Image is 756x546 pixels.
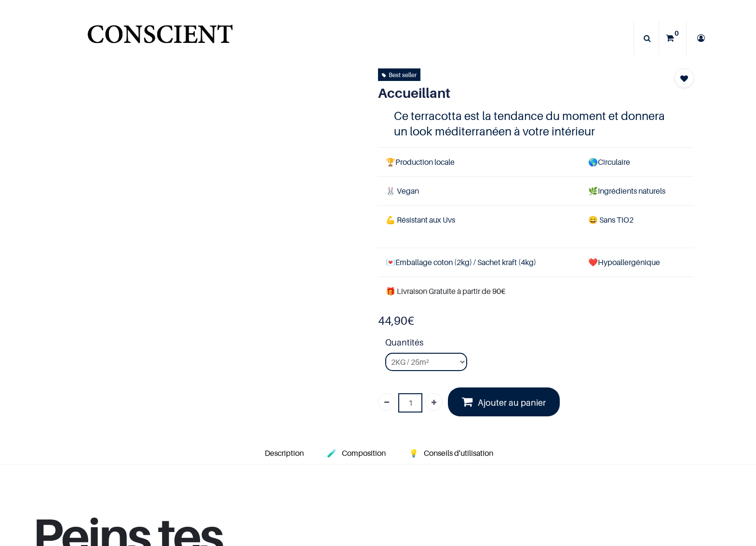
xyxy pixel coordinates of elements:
td: Circulaire [580,147,694,176]
span: 💡 [409,448,418,458]
span: 44,90 [378,314,407,328]
span: Description [265,448,304,458]
button: Add to wishlist [675,68,694,88]
td: Ingrédients naturels [580,177,694,206]
strong: Quantités [385,336,694,353]
td: Production locale [378,147,580,176]
a: Logo of CONSCIENT [85,19,234,57]
div: Best seller [382,69,417,80]
a: Supprimer [378,393,395,411]
font: Ajouter au panier [478,398,546,408]
span: 😄 S [588,215,604,225]
span: 💪 Résistant aux Uvs [386,215,455,225]
td: ans TiO2 [580,206,694,248]
span: 🏆 [386,157,395,167]
img: CONSCIENT [85,19,234,57]
span: 🌿 [588,186,598,196]
b: € [378,314,414,328]
sup: 0 [672,28,681,38]
td: ❤️Hypoallergénique [580,248,694,277]
span: 💌 [386,257,395,267]
a: Ajouter [425,393,443,411]
span: Add to wishlist [680,73,688,84]
span: Conseils d'utilisation [424,448,493,458]
span: 🧪 [327,448,337,458]
span: 🌎 [588,157,598,167]
span: Composition [342,448,386,458]
a: Ajouter au panier [448,387,560,416]
h4: Ce terracotta est la tendance du moment et donnera un look méditerranéen à votre intérieur [394,108,678,138]
a: 0 [659,21,686,55]
span: 🐰 Vegan [386,186,419,196]
h1: Accueillant [378,85,647,101]
font: 🎁 Livraison Gratuite à partir de 90€ [386,286,505,296]
td: Emballage coton (2kg) / Sachet kraft (4kg) [378,248,580,277]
